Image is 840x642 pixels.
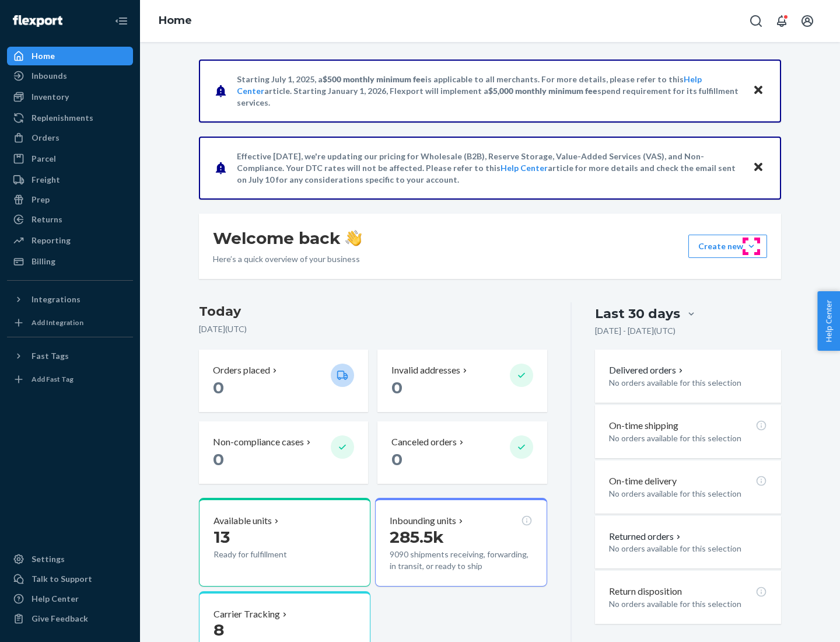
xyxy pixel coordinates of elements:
[32,350,69,362] div: Fast Tags
[213,449,224,469] span: 0
[744,9,768,33] button: Open Search Box
[13,15,62,27] img: Flexport logo
[345,230,362,246] img: hand-wave emoji
[7,149,133,168] a: Parcel
[7,550,133,568] a: Settings
[375,498,547,587] button: Inbounding units285.5k9090 shipments receiving, forwarding, in transit, or ready to ship
[32,317,83,327] div: Add Integration
[609,530,683,543] button: Returned orders
[7,170,133,189] a: Freight
[213,608,280,621] p: Carrier Tracking
[199,498,370,587] button: Available units13Ready for fulfillment
[213,527,230,547] span: 13
[32,256,55,267] div: Billing
[7,210,133,229] a: Returns
[213,378,224,397] span: 0
[213,549,321,560] p: Ready for fulfillment
[149,4,201,38] ol: breadcrumbs
[688,235,767,258] button: Create new
[7,290,133,309] button: Integrations
[213,364,270,377] p: Orders placed
[32,174,60,186] div: Freight
[32,374,73,384] div: Add Fast Tag
[32,553,65,565] div: Settings
[390,527,444,547] span: 285.5k
[390,549,532,572] p: 9090 shipments receiving, forwarding, in transit, or ready to ship
[32,91,69,103] div: Inventory
[199,421,368,484] button: Non-compliance cases 0
[609,364,685,377] button: Delivered orders
[237,74,741,109] p: Starting July 1, 2025, a is applicable to all merchants. For more details, please refer to this a...
[7,313,133,332] a: Add Integration
[7,252,133,271] a: Billing
[609,474,677,488] p: On-time delivery
[7,570,133,588] a: Talk to Support
[7,109,133,127] a: Replenishments
[609,377,767,389] p: No orders available for this selection
[213,435,304,449] p: Non-compliance cases
[7,128,133,147] a: Orders
[391,435,457,449] p: Canceled orders
[609,419,678,432] p: On-time shipping
[32,613,88,624] div: Give Feedback
[199,350,368,412] button: Orders placed 0
[32,573,92,585] div: Talk to Support
[213,228,362,249] h1: Welcome back
[7,589,133,608] a: Help Center
[213,514,272,528] p: Available units
[488,86,597,96] span: $5,000 monthly minimum fee
[7,190,133,209] a: Prep
[7,347,133,365] button: Fast Tags
[751,159,766,176] button: Close
[213,620,224,640] span: 8
[609,432,767,444] p: No orders available for this selection
[7,231,133,250] a: Reporting
[391,378,402,397] span: 0
[391,449,402,469] span: 0
[110,9,133,33] button: Close Navigation
[32,194,50,205] div: Prep
[796,9,819,33] button: Open account menu
[770,9,793,33] button: Open notifications
[7,609,133,628] button: Give Feedback
[377,350,547,412] button: Invalid addresses 0
[7,88,133,106] a: Inventory
[609,585,682,598] p: Return disposition
[32,294,80,305] div: Integrations
[32,70,67,82] div: Inbounds
[323,74,425,84] span: $500 monthly minimum fee
[159,14,192,27] a: Home
[391,364,460,377] p: Invalid addresses
[32,132,60,144] div: Orders
[237,151,741,186] p: Effective [DATE], we're updating our pricing for Wholesale (B2B), Reserve Storage, Value-Added Se...
[7,370,133,389] a: Add Fast Tag
[32,50,55,62] div: Home
[609,543,767,554] p: No orders available for this selection
[595,305,680,323] div: Last 30 days
[32,593,79,605] div: Help Center
[7,67,133,85] a: Inbounds
[751,82,766,99] button: Close
[501,163,548,173] a: Help Center
[199,323,547,335] p: [DATE] ( UTC )
[7,47,133,65] a: Home
[817,291,840,351] button: Help Center
[213,253,362,265] p: Here’s a quick overview of your business
[390,514,456,528] p: Inbounding units
[595,325,675,337] p: [DATE] - [DATE] ( UTC )
[609,598,767,610] p: No orders available for this selection
[199,302,547,321] h3: Today
[32,214,62,225] div: Returns
[377,421,547,484] button: Canceled orders 0
[32,235,71,246] div: Reporting
[32,112,93,124] div: Replenishments
[32,153,56,165] div: Parcel
[609,488,767,500] p: No orders available for this selection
